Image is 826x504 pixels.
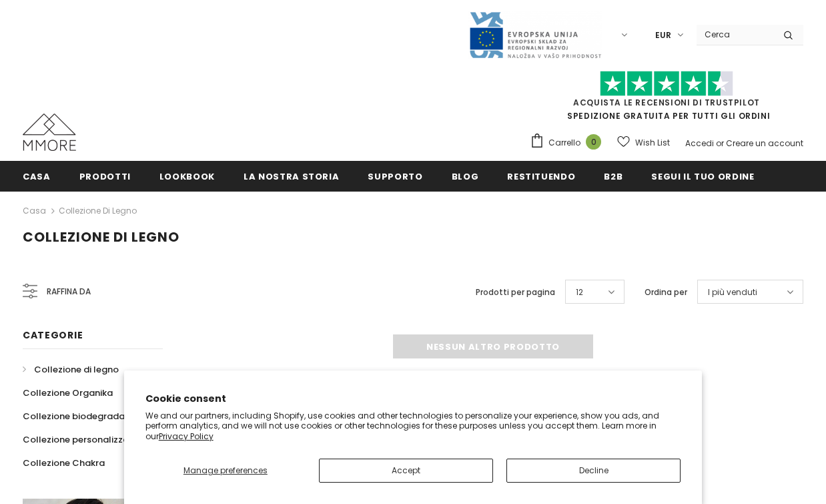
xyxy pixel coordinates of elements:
img: Fidati di Pilot Stars [600,71,733,97]
label: Ordina per [645,286,687,299]
span: Blog [452,170,479,183]
a: Restituendo [507,161,575,191]
span: Lookbook [159,170,215,183]
a: La nostra storia [244,161,339,191]
p: We and our partners, including Shopify, use cookies and other technologies to personalize your ex... [145,411,681,442]
span: SPEDIZIONE GRATUITA PER TUTTI GLI ORDINI [530,77,803,121]
a: Prodotti [79,161,131,191]
span: Raffina da [47,284,91,299]
a: Privacy Policy [159,431,214,442]
a: Creare un account [726,138,803,149]
a: Collezione biodegradabile [23,405,141,428]
a: Casa [23,203,46,219]
a: Wish List [617,131,670,154]
h2: Cookie consent [145,392,681,406]
button: Accept [319,459,493,483]
span: Collezione Chakra [23,457,105,469]
a: Collezione personalizzata [23,428,139,451]
span: Collezione di legno [23,228,179,246]
span: Restituendo [507,170,575,183]
span: 0 [586,134,601,150]
span: Collezione biodegradabile [23,410,141,423]
span: Categorie [23,328,83,342]
span: EUR [655,29,671,42]
img: Javni Razpis [468,11,602,59]
a: Accedi [685,138,714,149]
span: Collezione personalizzata [23,433,139,446]
button: Decline [506,459,681,483]
a: Collezione Chakra [23,451,105,475]
a: Javni Razpis [468,29,602,40]
span: B2B [604,170,623,183]
img: Casi MMORE [23,113,76,151]
a: Blog [452,161,479,191]
a: Collezione di legno [23,358,119,381]
span: supporto [368,170,422,183]
span: Prodotti [79,170,131,183]
span: Segui il tuo ordine [651,170,754,183]
span: Carrello [548,136,580,150]
span: La nostra storia [244,170,339,183]
a: supporto [368,161,422,191]
a: Casa [23,161,51,191]
span: I più venduti [708,286,757,299]
a: Segui il tuo ordine [651,161,754,191]
button: Manage preferences [145,459,306,483]
a: Collezione Organika [23,381,113,405]
span: Wish List [635,136,670,150]
a: Lookbook [159,161,215,191]
a: Acquista le recensioni di TrustPilot [573,97,760,108]
span: Casa [23,170,51,183]
a: B2B [604,161,623,191]
label: Prodotti per pagina [476,286,555,299]
a: Carrello 0 [530,133,608,153]
span: or [716,138,724,149]
input: Search Site [697,25,773,44]
span: Collezione Organika [23,387,113,399]
a: Collezione di legno [59,205,137,216]
span: Manage preferences [183,465,268,476]
span: Collezione di legno [34,363,119,376]
span: 12 [576,286,583,299]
